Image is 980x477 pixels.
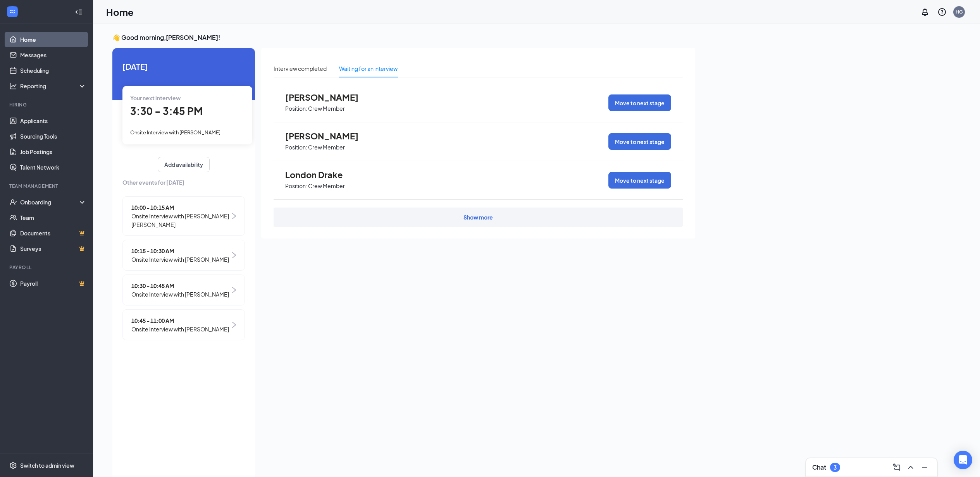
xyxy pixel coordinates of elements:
[9,8,16,15] svg: WorkstreamLogo
[20,210,86,225] a: Team
[904,461,917,474] button: ChevronUp
[890,461,903,474] button: ComposeMessage
[20,113,86,129] a: Applicants
[130,94,181,101] span: Your next interview
[308,182,345,190] p: Crew Member
[608,94,671,111] button: Move to next stage
[20,462,74,469] div: Switch to admin view
[20,225,86,241] a: DocumentsCrown
[308,105,345,112] p: Crew Member
[9,264,85,271] div: Payroll
[131,247,229,255] span: 10:15 - 10:30 AM
[274,64,327,73] div: Interview completed
[20,160,86,175] a: Talent Network
[9,82,17,90] svg: Analysis
[130,105,203,117] span: 3:30 - 3:45 PM
[920,463,929,472] svg: Minimize
[308,144,345,151] p: Crew Member
[285,170,370,180] span: London Drake
[122,60,245,72] span: [DATE]
[285,131,370,141] span: [PERSON_NAME]
[956,9,963,15] div: HG
[20,129,86,144] a: Sourcing Tools
[20,32,86,47] a: Home
[131,255,229,264] span: Onsite Interview with [PERSON_NAME]
[812,463,826,472] h3: Chat
[75,8,83,16] svg: Collapse
[131,281,229,290] span: 10:30 - 10:45 AM
[20,276,86,291] a: PayrollCrown
[608,172,671,189] button: Move to next stage
[112,33,695,42] h3: 👋 Good morning, [PERSON_NAME] !
[285,144,307,151] p: Position:
[906,463,915,472] svg: ChevronUp
[20,82,87,90] div: Reporting
[463,213,493,221] div: Show more
[892,463,901,472] svg: ComposeMessage
[285,182,307,190] p: Position:
[131,325,229,333] span: Onsite Interview with [PERSON_NAME]
[9,198,17,206] svg: UserCheck
[20,144,86,160] a: Job Postings
[131,316,229,325] span: 10:45 - 11:00 AM
[285,105,307,112] p: Position:
[131,212,230,229] span: Onsite Interview with [PERSON_NAME] [PERSON_NAME]
[339,64,398,73] div: Waiting for an interview
[937,7,947,17] svg: QuestionInfo
[131,203,230,212] span: 10:00 - 10:15 AM
[834,464,837,471] div: 3
[608,133,671,150] button: Move to next stage
[9,462,17,469] svg: Settings
[20,63,86,78] a: Scheduling
[20,241,86,256] a: SurveysCrown
[131,290,229,299] span: Onsite Interview with [PERSON_NAME]
[20,198,80,206] div: Onboarding
[9,101,85,108] div: Hiring
[9,183,85,189] div: Team Management
[954,451,972,469] div: Open Intercom Messenger
[918,461,931,474] button: Minimize
[920,7,930,17] svg: Notifications
[130,129,220,136] span: Onsite Interview with [PERSON_NAME]
[122,178,245,187] span: Other events for [DATE]
[20,47,86,63] a: Messages
[158,157,210,172] button: Add availability
[285,92,370,102] span: [PERSON_NAME]
[106,5,134,19] h1: Home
